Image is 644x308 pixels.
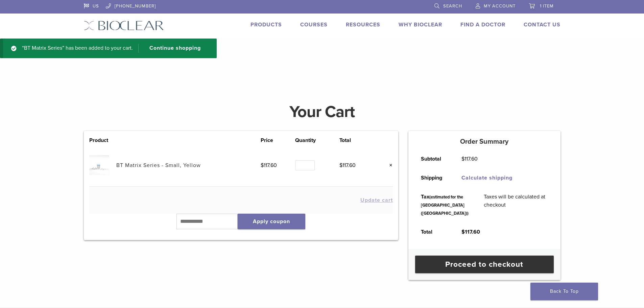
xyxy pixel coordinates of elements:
span: My Account [484,3,516,9]
button: Update cart [360,197,393,203]
a: Why Bioclear [399,21,442,28]
th: Quantity [295,136,339,144]
a: BT Matrix Series - Small, Yellow [116,162,201,169]
small: (estimated for the [GEOGRAPHIC_DATA] ([GEOGRAPHIC_DATA])) [421,194,469,216]
bdi: 117.60 [461,156,478,162]
bdi: 117.60 [461,229,480,235]
span: $ [461,229,465,235]
span: $ [461,156,464,162]
img: Bioclear [84,21,164,30]
button: Apply coupon [238,214,305,229]
a: Continue shopping [138,44,206,53]
a: Find A Doctor [460,21,505,28]
span: Search [443,3,462,9]
span: $ [261,162,264,169]
th: Shipping [413,168,454,187]
th: Total [339,136,374,144]
span: $ [339,162,342,169]
h1: Your Cart [79,104,566,120]
a: Proceed to checkout [415,256,554,273]
th: Total [413,222,454,241]
th: Subtotal [413,149,454,168]
th: Tax [413,187,476,222]
h5: Order Summary [408,138,560,146]
a: Calculate shipping [461,174,512,181]
a: Products [251,21,282,28]
img: BT Matrix Series - Small, Yellow [89,155,109,175]
a: Back To Top [530,283,598,300]
td: Taxes will be calculated at checkout [476,187,555,222]
th: Product [89,136,116,144]
a: Resources [346,21,380,28]
a: Courses [300,21,328,28]
th: Price [261,136,295,144]
bdi: 117.60 [261,162,277,169]
a: Remove this item [384,161,393,170]
bdi: 117.60 [339,162,356,169]
a: Contact Us [524,21,560,28]
span: 1 item [540,3,554,9]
